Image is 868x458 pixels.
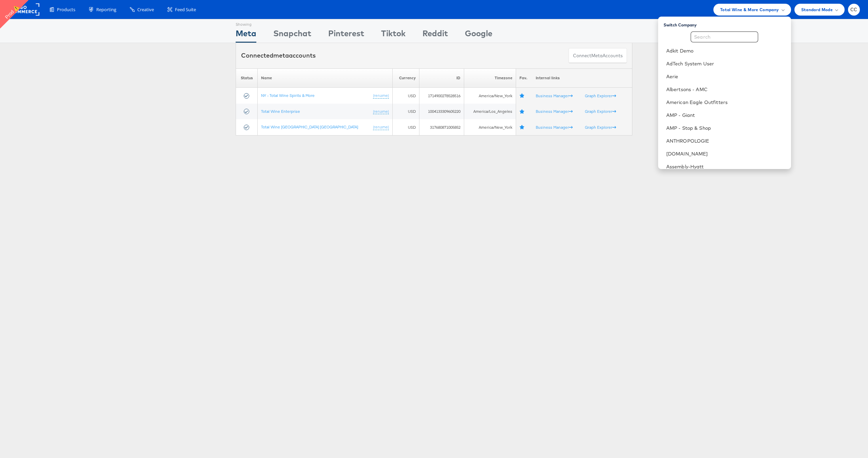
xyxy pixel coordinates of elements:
a: NY - Total Wine Spirits & More [261,93,315,98]
span: Creative [137,6,154,13]
td: 317680871005852 [419,119,464,135]
div: Reddit [422,27,448,43]
a: AMP - Giant [666,112,786,119]
td: 1714900278528516 [419,88,464,104]
a: Assembly-Hyatt [666,163,786,170]
span: Total Wine & More Company [720,6,779,13]
a: Aerie [666,73,786,80]
a: Total Wine [GEOGRAPHIC_DATA] [GEOGRAPHIC_DATA] [261,124,358,129]
a: Albertsons - AMC [666,86,786,93]
a: (rename) [373,124,389,130]
div: Meta [236,27,256,43]
td: America/New_York [464,119,516,135]
div: Tiktok [381,27,406,43]
span: Feed Suite [175,6,196,13]
a: Total Wine Enterprise [261,109,300,114]
span: meta [273,51,289,59]
div: Pinterest [328,27,364,43]
div: Showing [236,19,256,27]
button: ConnectmetaAccounts [569,48,627,63]
input: Search [691,32,758,42]
div: Switch Company [664,19,791,28]
a: Graph Explorer [585,93,616,98]
td: USD [393,88,419,104]
a: Business Manager [536,93,573,98]
th: Currency [393,68,419,88]
a: Business Manager [536,125,573,130]
th: Status [236,68,258,88]
a: Graph Explorer [585,125,616,130]
td: 1004133309605220 [419,104,464,120]
span: CC [850,7,857,12]
td: America/Los_Angeles [464,104,516,120]
span: Products [57,6,75,13]
span: Reporting [96,6,116,13]
a: AMP - Stop & Shop [666,125,786,131]
a: [DOMAIN_NAME] [666,150,786,157]
a: (rename) [373,109,389,114]
a: ANTHROPOLOGIE [666,138,786,144]
a: AdTech System User [666,60,786,67]
td: America/New_York [464,88,516,104]
div: Connected accounts [241,51,316,60]
span: meta [591,53,603,59]
td: USD [393,119,419,135]
div: Snapchat [273,27,311,43]
div: Google [465,27,492,43]
a: Adkit Demo [666,47,786,54]
span: Standard Mode [801,6,833,13]
a: Business Manager [536,109,573,114]
th: Timezone [464,68,516,88]
a: American Eagle Outfitters [666,99,786,106]
th: ID [419,68,464,88]
td: USD [393,104,419,120]
th: Name [258,68,393,88]
a: Graph Explorer [585,109,616,114]
a: (rename) [373,93,389,99]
